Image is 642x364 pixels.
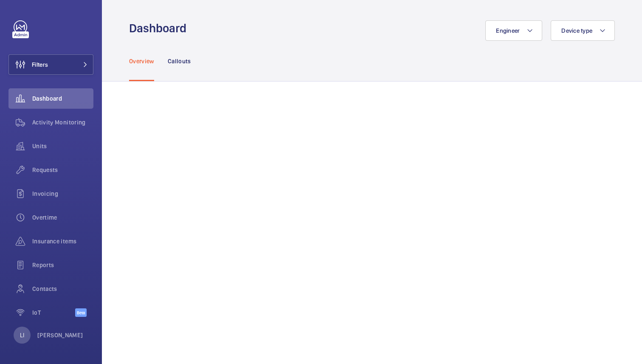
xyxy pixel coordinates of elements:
[32,189,93,198] span: Invoicing
[32,118,93,127] span: Activity Monitoring
[485,20,542,41] button: Engineer
[168,57,191,65] p: Callouts
[561,27,592,34] span: Device type
[32,213,93,222] span: Overtime
[32,308,75,317] span: IoT
[496,27,520,34] span: Engineer
[32,237,93,245] span: Insurance items
[8,54,93,75] button: Filters
[32,60,48,69] span: Filters
[75,308,87,317] span: Beta
[20,331,24,339] p: LI
[32,285,93,293] span: Contacts
[129,20,191,36] h1: Dashboard
[32,94,93,103] span: Dashboard
[37,331,83,339] p: [PERSON_NAME]
[32,166,93,174] span: Requests
[32,261,93,269] span: Reports
[32,142,93,150] span: Units
[129,57,154,65] p: Overview
[551,20,615,41] button: Device type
